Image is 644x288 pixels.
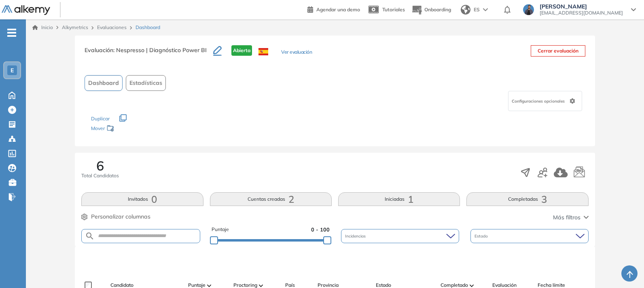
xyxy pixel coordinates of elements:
[411,1,451,19] button: Onboarding
[91,116,110,122] span: Duplicar
[307,4,360,14] a: Agendar una demo
[483,8,488,11] img: arrow
[2,5,50,15] img: Logo
[466,192,588,206] button: Completadas3
[207,284,211,287] img: [missing "en.ARROW_ALT" translation]
[126,75,166,91] button: Estadísticas
[475,233,489,239] span: Estado
[345,233,367,239] span: Incidencias
[540,3,623,10] span: [PERSON_NAME]
[7,32,16,34] i: -
[129,79,162,87] span: Estadísticas
[91,122,172,137] div: Mover
[474,6,480,13] span: ES
[512,98,566,104] span: Configuraciones opcionales
[540,10,623,16] span: [EMAIL_ADDRESS][DOMAIN_NAME]
[553,213,589,222] button: Más filtros
[32,24,53,31] a: Inicio
[341,229,459,243] div: Incidencias
[316,6,360,13] span: Agendar una demo
[531,45,585,57] button: Cerrar evaluación
[85,231,95,241] img: SEARCH_ALT
[311,226,330,233] span: 0 - 100
[85,45,213,62] h3: Evaluación
[231,45,252,56] span: Abierta
[259,284,263,287] img: [missing "en.ARROW_ALT" translation]
[81,212,150,221] button: Personalizar columnas
[81,192,203,206] button: Invitados0
[461,5,470,15] img: world
[470,284,474,287] img: [missing "en.ARROW_ALT" translation]
[113,46,207,54] span: : Nespresso | Diagnóstico Power BI
[85,75,123,91] button: Dashboard
[96,159,104,172] span: 6
[508,91,582,111] div: Configuraciones opcionales
[281,48,312,57] button: Ver evaluación
[81,172,119,179] span: Total Candidatos
[382,6,405,13] span: Tutoriales
[258,48,268,55] img: ESP
[553,213,580,222] span: Más filtros
[212,226,229,233] span: Puntaje
[470,229,589,243] div: Estado
[136,24,160,31] span: Dashboard
[338,192,460,206] button: Iniciadas1
[11,67,14,74] span: E
[88,79,119,87] span: Dashboard
[424,6,451,13] span: Onboarding
[62,24,88,30] span: Alkymetrics
[97,24,127,30] a: Evaluaciones
[210,192,332,206] button: Cuentas creadas2
[91,212,150,221] span: Personalizar columnas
